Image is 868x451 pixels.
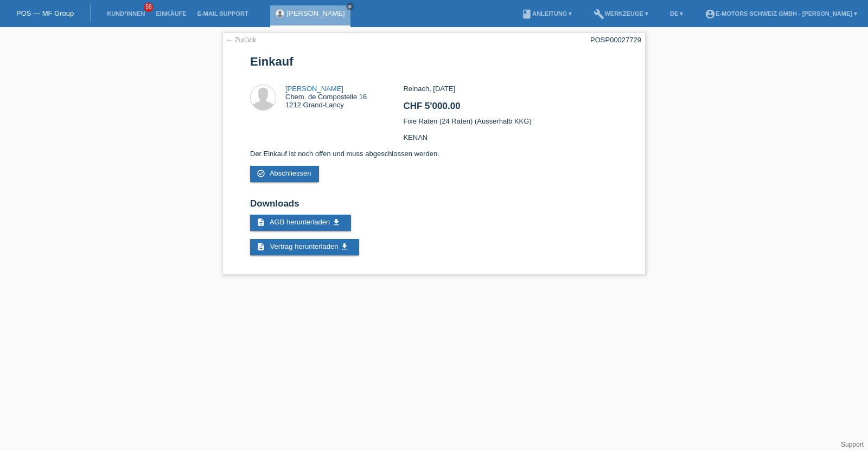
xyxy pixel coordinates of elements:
[250,198,618,215] h2: Downloads
[270,169,311,177] span: Abschliessen
[332,218,341,227] i: get_app
[285,85,367,109] div: Chem. de Compostelle 16 1212 Grand-Lancy
[516,10,577,17] a: bookAnleitung ▾
[403,101,617,117] h2: CHF 5'000.00
[16,9,74,17] a: POS — MF Group
[250,239,359,255] a: description Vertrag herunterladen get_app
[257,218,265,227] i: description
[285,85,343,93] a: [PERSON_NAME]
[665,10,688,17] a: DE ▾
[705,9,716,20] i: account_circle
[346,3,354,10] a: close
[226,36,256,44] a: ← Zurück
[101,10,150,17] a: Kund*innen
[403,85,617,150] div: Reinach, [DATE] Fixe Raten (24 Raten) (Ausserhalb KKG) KENAN
[270,218,330,226] span: AGB herunterladen
[593,9,604,20] i: build
[257,242,265,251] i: description
[270,242,339,250] span: Vertrag herunterladen
[150,10,192,17] a: Einkäufe
[257,169,265,178] i: check_circle_outline
[521,9,532,20] i: book
[250,55,618,68] h1: Einkauf
[347,4,353,9] i: close
[250,150,618,158] p: Der Einkauf ist noch offen und muss abgeschlossen werden.
[699,10,863,17] a: account_circleE-Motors Schweiz GmbH - [PERSON_NAME] ▾
[250,215,351,231] a: description AGB herunterladen get_app
[287,9,345,17] a: [PERSON_NAME]
[340,242,349,251] i: get_app
[250,166,319,182] a: check_circle_outline Abschliessen
[192,10,254,17] a: E-Mail Support
[588,10,654,17] a: buildWerkzeuge ▾
[590,36,641,44] div: POSP00027729
[841,441,864,448] a: Support
[144,3,154,12] span: 58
